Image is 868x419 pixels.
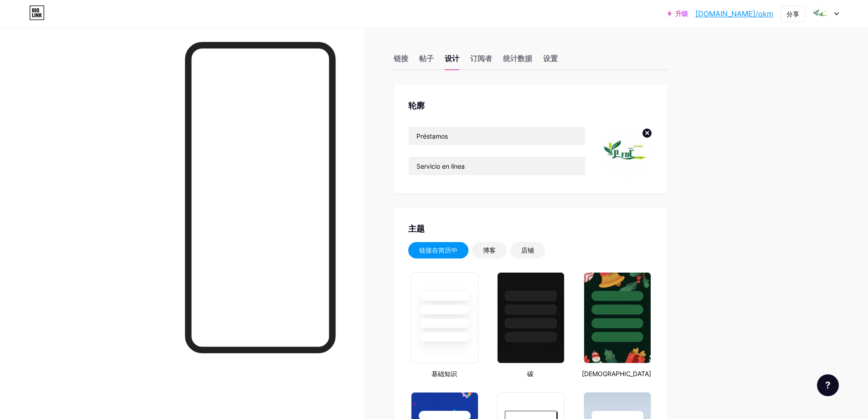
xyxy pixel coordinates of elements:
[409,157,585,175] input: 简历
[408,224,425,233] font: 主题
[394,54,408,63] font: 链接
[419,246,457,254] font: 链接在简历中
[431,370,457,378] font: 基础知识
[786,10,799,18] font: 分享
[543,54,558,63] font: 设置
[409,127,585,145] input: 姓名
[582,370,651,378] font: [DEMOGRAPHIC_DATA]
[521,246,534,254] font: 店铺
[695,8,773,19] a: [DOMAIN_NAME]/okm
[527,370,534,378] font: 碳
[445,54,459,63] font: 设计
[419,54,434,63] font: 帖子
[600,126,652,179] img: 奥克姆
[695,9,773,18] font: [DOMAIN_NAME]/okm
[503,54,532,63] font: 统计数据
[812,5,829,22] img: 奥克姆
[675,10,688,17] font: 升级
[408,101,425,110] font: 轮廓
[483,246,496,254] font: 博客
[470,54,492,63] font: 订阅者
